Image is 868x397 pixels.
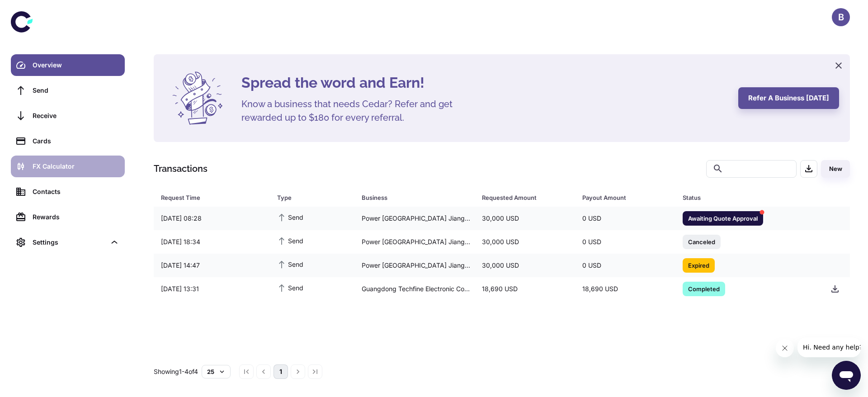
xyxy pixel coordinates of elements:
[33,212,119,222] div: Rewards
[277,283,303,293] span: Send
[832,361,861,390] iframe: Button to launch messaging window
[33,60,119,70] div: Overview
[575,233,675,250] div: 0 USD
[277,212,303,222] span: Send
[154,210,270,227] div: [DATE] 08:28
[354,257,475,274] div: Power [GEOGRAPHIC_DATA] Jiangxi Electric Power Construction Co., Ltd.
[11,232,125,253] div: Settings
[683,213,763,222] span: Awaiting Quote Approval
[154,280,270,298] div: [DATE] 13:31
[475,280,575,298] div: 18,690 USD
[11,156,125,177] a: FX Calculator
[154,257,270,274] div: [DATE] 14:47
[238,364,324,379] nav: pagination navigation
[241,97,467,124] h5: Know a business that needs Cedar? Refer and get rewarded up to $180 for every referral.
[776,339,794,357] iframe: Close message
[277,191,339,204] div: Type
[482,191,560,204] div: Requested Amount
[354,210,475,227] div: Power [GEOGRAPHIC_DATA] Jiangxi Electric Power Construction Co., Ltd.
[683,260,715,269] span: Expired
[241,72,727,94] h4: Spread the word and Earn!
[277,236,303,246] span: Send
[575,210,675,227] div: 0 USD
[11,54,125,76] a: Overview
[354,233,475,250] div: Power [GEOGRAPHIC_DATA] Jiangxi Electric Power Construction Co., Ltd.
[33,136,119,146] div: Cards
[582,191,660,204] div: Payout Amount
[11,130,125,152] a: Cards
[202,365,231,378] button: 25
[683,284,725,293] span: Completed
[274,364,288,379] button: page 1
[575,280,675,298] div: 18,690 USD
[475,257,575,274] div: 30,000 USD
[161,191,266,204] span: Request Time
[154,367,198,377] p: Showing 1-4 of 4
[832,8,850,26] button: B
[683,237,721,246] span: Canceled
[475,233,575,250] div: 30,000 USD
[354,280,475,298] div: Guangdong Techfine Electronic Co.,Ltd
[11,80,125,101] a: Send
[738,87,839,109] button: Refer a business [DATE]
[11,105,125,127] a: Receive
[277,191,350,204] span: Type
[154,162,208,175] h1: Transactions
[33,161,119,171] div: FX Calculator
[33,85,119,95] div: Send
[33,187,119,197] div: Contacts
[683,191,801,204] div: Status
[277,259,303,269] span: Send
[482,191,571,204] span: Requested Amount
[11,181,125,203] a: Contacts
[821,160,850,178] button: New
[154,233,270,250] div: [DATE] 18:34
[475,210,575,227] div: 30,000 USD
[575,257,675,274] div: 0 USD
[683,191,812,204] span: Status
[5,6,65,14] span: Hi. Need any help?
[797,337,861,357] iframe: Message from company
[161,191,255,204] div: Request Time
[33,111,119,121] div: Receive
[33,237,106,247] div: Settings
[582,191,672,204] span: Payout Amount
[11,206,125,228] a: Rewards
